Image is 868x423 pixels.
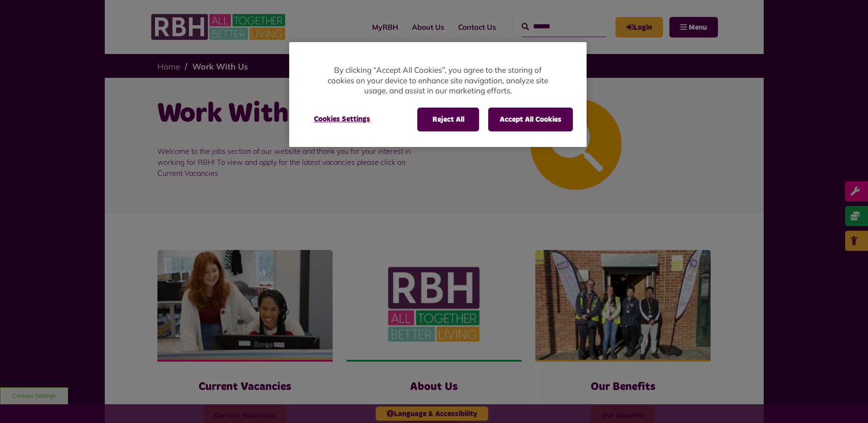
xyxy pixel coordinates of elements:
[417,108,479,131] button: Reject All
[303,108,381,130] button: Cookies Settings
[289,42,587,147] div: Cookie banner
[326,65,550,96] p: By clicking “Accept All Cookies”, you agree to the storing of cookies on your device to enhance s...
[289,42,587,147] div: Privacy
[488,108,573,131] button: Accept All Cookies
